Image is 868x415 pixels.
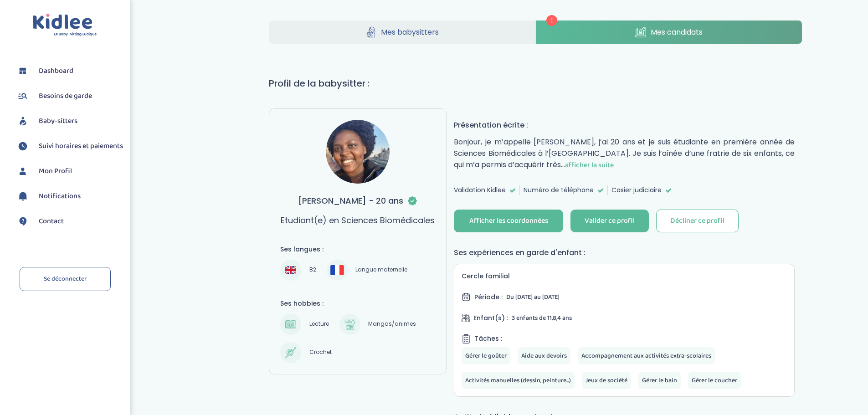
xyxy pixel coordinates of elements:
span: Activités manuelles (dessin, peinture...) [465,375,571,385]
h3: [PERSON_NAME] - 20 ans [298,195,418,207]
span: Tâches : [474,334,502,343]
a: Besoins de garde [16,89,123,103]
span: Du [DATE] au [DATE] [506,292,560,302]
img: babysitters.svg [16,114,30,128]
span: Dashboard [39,66,73,77]
span: 3 enfants de 11,8,4 ans [512,313,572,323]
span: Période : [474,292,503,302]
h1: Profil de la babysitter : [269,77,802,90]
span: Validation Kidlee [454,185,506,195]
span: Jeux de société [586,375,627,385]
h4: Ses hobbies : [280,299,435,308]
span: Langue maternelle [352,265,411,276]
img: contact.svg [16,215,30,228]
span: 1 [546,15,557,26]
span: Numéro de téléphone [524,185,594,195]
span: B2 [306,265,319,276]
h5: Cercle familial [462,272,787,281]
p: Etudiant(e) en Sciences Biomédicales [281,214,435,226]
span: Gérer le goûter [465,351,507,361]
span: Gérer le coucher [692,375,737,385]
img: suivihoraire.svg [16,139,30,153]
button: Valider ce profil [570,210,649,232]
img: besoin.svg [16,89,30,103]
a: Contact [16,215,123,228]
img: Français [330,265,344,275]
a: Mes candidats [536,20,802,44]
span: Notifications [39,191,81,202]
h4: Présentation écrite : [454,119,795,131]
a: Mes babysitters [269,20,535,44]
button: Afficher les coordonnées [454,210,563,232]
span: Casier judiciaire [611,185,662,195]
p: Bonjour, je m’appelle [PERSON_NAME], j’ai 20 ans et je suis étudiante en première année de Scienc... [454,136,795,171]
span: Mon Profil [39,166,72,177]
a: Se déconnecter [20,267,111,291]
img: profil.svg [16,164,30,178]
span: Enfant(s) : [473,313,508,323]
img: avatar [326,120,390,184]
a: Baby-sitters [16,114,123,128]
img: dashboard.svg [16,64,30,78]
span: Crochet [306,347,334,358]
span: Mes candidats [651,26,703,38]
span: Contact [39,216,64,227]
span: afficher la suite [565,159,614,171]
img: Anglais [285,265,296,276]
a: Notifications [16,190,123,203]
span: Suivi horaires et paiements [39,141,123,152]
span: Gérer le bain [642,375,677,385]
span: Mangas/animes [365,319,419,330]
h4: Ses expériences en garde d'enfant : [454,247,795,258]
img: notification.svg [16,190,30,203]
span: Aide aux devoirs [521,351,567,361]
div: Afficher les coordonnées [469,216,548,226]
span: Lecture [306,319,332,330]
span: Baby-sitters [39,116,77,127]
a: Suivi horaires et paiements [16,139,123,153]
a: Mon Profil [16,164,123,178]
div: Valider ce profil [585,216,635,226]
div: Décliner ce profil [670,216,724,226]
span: Besoins de garde [39,91,92,102]
span: Accompagnement aux activités extra-scolaires [581,351,711,361]
img: logo.svg [33,14,97,37]
a: Dashboard [16,64,123,78]
button: Décliner ce profil [656,210,739,232]
h4: Ses langues : [280,245,435,254]
span: Mes babysitters [381,26,439,38]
